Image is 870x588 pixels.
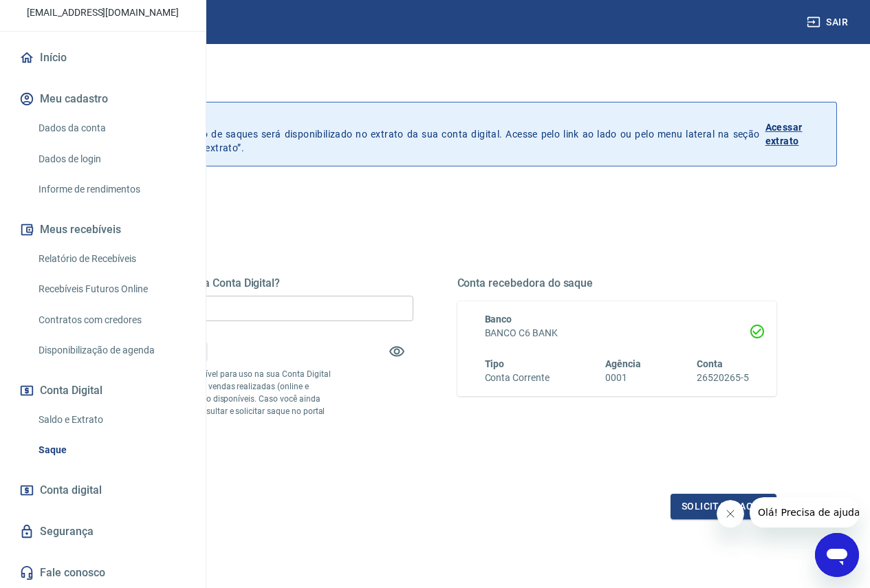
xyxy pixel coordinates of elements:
a: Saldo e Extrato [33,406,189,434]
iframe: Fechar mensagem [717,500,744,527]
a: Disponibilização de agenda [33,336,189,364]
h6: Conta Corrente [485,371,550,385]
h5: Quanto deseja sacar da Conta Digital? [94,276,413,290]
h5: Conta recebedora do saque [457,276,777,290]
button: Meus recebíveis [17,215,189,245]
span: Conta [697,358,723,369]
span: Agência [605,358,641,369]
h3: Saque [33,72,837,91]
span: Banco [485,314,512,325]
span: Olá! Precisa de ajuda? [8,10,116,21]
h6: BANCO C6 BANK [485,326,750,340]
p: Acessar extrato [765,120,825,148]
button: Conta Digital [17,375,189,406]
a: Saque [33,436,189,464]
button: Meu cadastro [17,84,189,114]
a: Fale conosco [17,558,189,588]
a: Segurança [17,516,189,547]
h6: 26520265-5 [697,371,749,385]
p: Histórico de saques [74,113,760,127]
a: Conta digital [17,475,189,505]
button: Solicitar saque [671,494,776,519]
a: Dados de login [33,145,189,173]
a: Início [17,43,189,73]
h6: 0001 [605,371,641,385]
p: *Corresponde ao saldo disponível para uso na sua Conta Digital Vindi. Incluindo os valores das ve... [94,368,333,430]
a: Dados da conta [33,114,189,142]
a: Relatório de Recebíveis [33,245,189,273]
p: A partir de agora, o histórico de saques será disponibilizado no extrato da sua conta digital. Ac... [74,113,760,155]
button: Sair [804,10,853,35]
a: Informe de rendimentos [33,175,189,204]
a: Recebíveis Futuros Online [33,275,189,303]
p: [EMAIL_ADDRESS][DOMAIN_NAME] [27,6,179,20]
span: Tipo [485,358,505,369]
iframe: Mensagem da empresa [750,497,859,527]
iframe: Botão para abrir a janela de mensagens [815,533,859,577]
a: Acessar extrato [765,113,825,155]
span: Conta digital [40,481,102,500]
a: Contratos com credores [33,306,189,334]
